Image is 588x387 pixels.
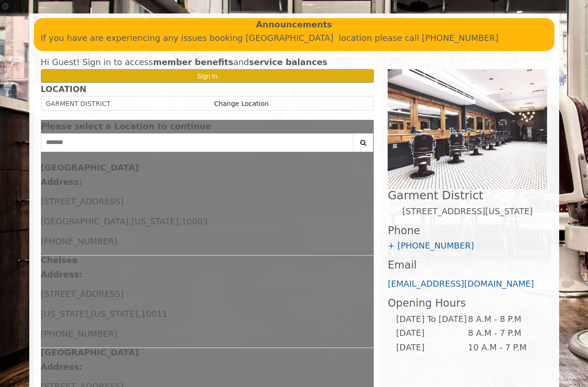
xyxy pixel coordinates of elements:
p: If you have are experiencing any issues booking [GEOGRAPHIC_DATA] location please call [PHONE_NUM... [41,32,548,45]
a: [EMAIL_ADDRESS][DOMAIN_NAME] [388,279,534,289]
span: , [88,309,91,319]
p: [STREET_ADDRESS][US_STATE] [388,205,547,218]
td: 8 A.M - 8 P.M [468,312,540,327]
td: 10 A.M - 7 P.M [468,341,540,355]
span: , [138,309,141,319]
b: [GEOGRAPHIC_DATA] [41,348,139,357]
span: , [129,216,132,226]
span: [STREET_ADDRESS] [41,197,124,206]
b: [GEOGRAPHIC_DATA] [41,163,139,172]
div: Hi Guest! Sign in to access and [41,56,374,69]
span: Please select a Location to continue [41,121,211,131]
b: service balances [249,57,328,67]
span: 10003 [181,216,208,226]
span: GARMENT DISTRICT [46,100,111,107]
td: [DATE] [396,341,467,355]
span: [PHONE_NUMBER] [41,236,118,246]
b: Announcements [256,18,332,32]
div: Center Select [41,133,374,157]
td: [DATE] [396,326,467,341]
span: [STREET_ADDRESS] [41,289,124,299]
h3: Email [388,259,547,271]
h3: Phone [388,225,547,236]
b: Address: [41,177,82,187]
a: Change Location [214,100,269,107]
span: [US_STATE] [131,216,178,226]
button: close dialog [360,124,374,130]
td: [DATE] To [DATE] [396,312,467,327]
button: Sign In [41,69,374,83]
b: Chelsea [41,255,78,265]
b: LOCATION [41,85,86,94]
span: , [178,216,181,226]
b: member benefits [153,57,233,67]
span: [PHONE_NUMBER] [41,329,118,339]
a: + [PHONE_NUMBER] [388,241,474,250]
span: [GEOGRAPHIC_DATA] [41,216,129,226]
span: [US_STATE] [91,309,138,319]
span: 10011 [141,309,167,319]
span: [US_STATE] [41,309,88,319]
h2: Garment District [388,189,547,202]
b: Address: [41,362,82,372]
h3: Opening Hours [388,297,547,309]
i: Search button [358,139,369,146]
td: 8 A.M - 7 P.M [468,326,540,341]
input: Search Center [41,133,354,152]
b: Address: [41,269,82,279]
